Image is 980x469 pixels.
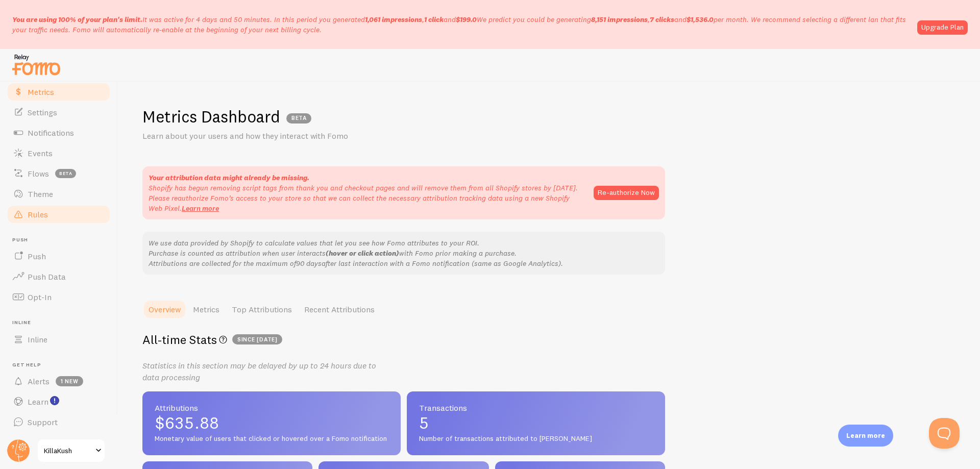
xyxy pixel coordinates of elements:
[6,246,111,266] a: Push
[28,128,74,138] span: Notifications
[149,173,309,182] strong: Your attribution data might already be missing.
[142,332,665,348] h2: All-time Stats
[6,82,111,102] a: Metrics
[28,292,52,302] span: Opt-In
[298,299,381,319] a: Recent Attributions
[594,186,659,200] button: Re-authorize Now
[28,168,49,179] span: Flows
[296,259,322,268] em: 90 days
[55,169,76,178] span: beta
[28,107,57,117] span: Settings
[44,445,92,457] span: KillaKush
[419,415,653,431] span: 5
[6,163,111,184] a: Flows beta
[6,391,111,412] a: Learn
[28,209,48,219] span: Rules
[419,434,653,443] span: Number of transactions attributed to [PERSON_NAME]
[142,299,187,319] a: Overview
[11,52,62,78] img: fomo-relay-logo-orange.svg
[187,299,226,319] a: Metrics
[6,329,111,350] a: Inline
[591,15,714,24] span: , and
[155,415,388,431] span: $635.88
[28,189,53,199] span: Theme
[12,362,111,368] span: Get Help
[149,183,583,213] p: Shopify has begun removing script tags from thank you and checkout pages and will remove them fro...
[155,404,388,412] span: Attributions
[12,319,111,326] span: Inline
[232,334,282,344] span: since [DATE]
[687,15,714,24] b: $1,536.0
[6,371,111,391] a: Alerts 1 new
[28,271,66,282] span: Push Data
[28,251,46,261] span: Push
[149,238,659,268] p: We use data provided by Shopify to calculate values that let you see how Fomo attributes to your ...
[6,287,111,307] a: Opt-In
[838,425,893,447] div: Learn more
[326,249,399,258] b: (hover or click action)
[419,404,653,412] span: Transactions
[12,14,911,35] p: It was active for 4 days and 50 minutes. In this period you generated We predict you could be gen...
[6,184,111,204] a: Theme
[28,376,50,386] span: Alerts
[846,431,885,440] p: Learn more
[6,412,111,432] a: Support
[929,418,960,449] iframe: Help Scout Beacon - Open
[650,15,674,24] b: 7 clicks
[591,15,648,24] b: 8,151 impressions
[365,15,477,24] span: , and
[226,299,298,319] a: Top Attributions
[365,15,422,24] b: 1,061 impressions
[424,15,444,24] b: 1 click
[182,204,219,213] a: Learn more
[50,396,59,405] svg: <p>Watch New Feature Tutorials!</p>
[6,204,111,225] a: Rules
[37,438,106,463] a: KillaKush
[6,102,111,122] a: Settings
[6,266,111,287] a: Push Data
[142,130,387,142] p: Learn about your users and how they interact with Fomo
[56,376,83,386] span: 1 new
[6,122,111,143] a: Notifications
[155,434,388,443] span: Monetary value of users that clicked or hovered over a Fomo notification
[142,360,376,382] i: Statistics in this section may be delayed by up to 24 hours due to data processing
[6,143,111,163] a: Events
[28,417,58,427] span: Support
[12,15,142,24] span: You are using 100% of your plan's limit.
[28,397,48,407] span: Learn
[12,237,111,243] span: Push
[917,20,968,35] a: Upgrade Plan
[28,148,53,158] span: Events
[28,87,54,97] span: Metrics
[28,334,47,344] span: Inline
[286,113,311,124] span: BETA
[456,15,477,24] b: $199.0
[142,106,280,127] h1: Metrics Dashboard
